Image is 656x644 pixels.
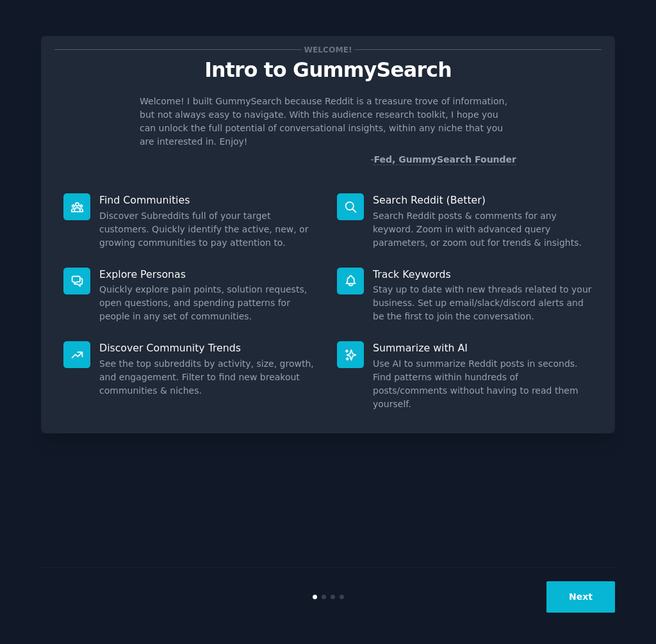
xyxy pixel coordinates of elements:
dd: Stay up to date with new threads related to your business. Set up email/slack/discord alerts and ... [373,283,593,323]
span: Welcome! [302,43,354,56]
div: - [370,153,516,166]
dd: Discover Subreddits full of your target customers. Quickly identify the active, new, or growing c... [99,209,319,250]
dd: Search Reddit posts & comments for any keyword. Zoom in with advanced query parameters, or zoom o... [373,209,593,250]
p: Track Keywords [373,268,593,281]
dd: Use AI to summarize Reddit posts in seconds. Find patterns within hundreds of posts/comments with... [373,357,593,411]
p: Summarize with AI [373,341,593,355]
dd: Quickly explore pain points, solution requests, open questions, and spending patterns for people ... [99,283,319,323]
p: Discover Community Trends [99,341,319,355]
p: Search Reddit (Better) [373,193,593,207]
a: Fed, GummySearch Founder [373,154,516,165]
p: Explore Personas [99,268,319,281]
p: Find Communities [99,193,319,207]
p: Intro to GummySearch [54,59,602,81]
p: Welcome! I built GummySearch because Reddit is a treasure trove of information, but not always ea... [140,95,516,149]
dd: See the top subreddits by activity, size, growth, and engagement. Filter to find new breakout com... [99,357,319,398]
button: Next [546,581,615,613]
